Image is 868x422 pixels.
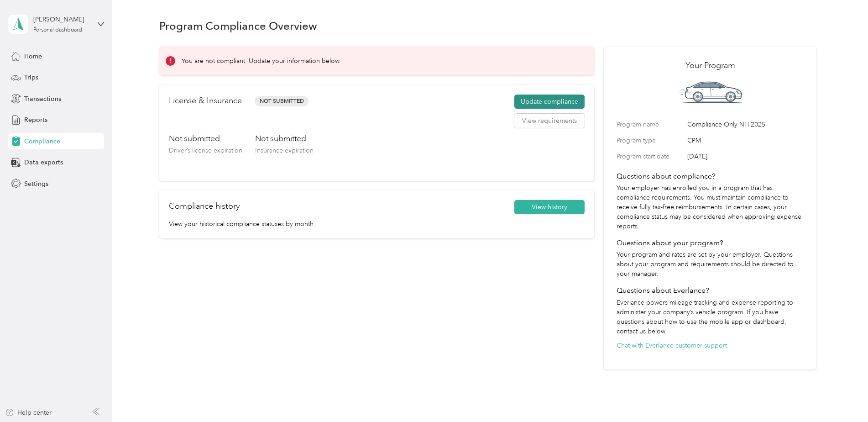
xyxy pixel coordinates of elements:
h2: Your Program [617,59,804,72]
span: Reports [24,115,47,125]
iframe: Everlance-gr Chat Button Frame [817,371,868,422]
h4: Questions about compliance? [617,171,804,182]
p: Everlance powers mileage tracking and expense reporting to administer your company’s vehicle prog... [617,298,804,336]
span: Compliance [24,137,60,146]
button: Update compliance [514,95,585,109]
span: Not Submitted [255,96,309,106]
label: Program type [617,136,684,145]
span: Data exports [24,158,63,167]
div: [PERSON_NAME] [33,15,90,24]
span: Home [24,52,42,61]
span: Trips [24,73,38,82]
p: You are not compliant. Update your information below. [182,56,341,66]
button: Chat with Everlance customer support [617,341,727,350]
button: View history [514,200,585,215]
h4: Questions about Everlance? [617,285,804,296]
h2: License & Insurance [169,95,242,107]
h1: Program Compliance Overview [159,21,317,31]
h3: Not submitted [169,133,242,144]
p: Your employer has enrolled you in a program that has compliance requirements. You must maintain c... [617,183,804,231]
h3: Not submitted [255,133,314,144]
p: View your historical compliance statuses by month. [169,219,585,229]
span: Insurance expiration [255,147,314,154]
h4: Questions about your program? [617,237,804,248]
span: Driver’s license expiration [169,147,242,154]
h2: Compliance history [169,200,240,212]
button: View requirements [514,114,585,128]
label: Program name [617,120,684,129]
button: Help center [5,408,52,417]
span: CPM [687,136,804,145]
span: Settings [24,179,48,189]
div: Personal dashboard [33,27,82,33]
span: Compliance Only NH 2025 [687,120,804,129]
label: Program start date [617,152,684,161]
span: Transactions [24,94,61,104]
p: Your program and rates are set by your employer. Questions about your program and requirements sh... [617,250,804,279]
span: [DATE] [687,152,804,161]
